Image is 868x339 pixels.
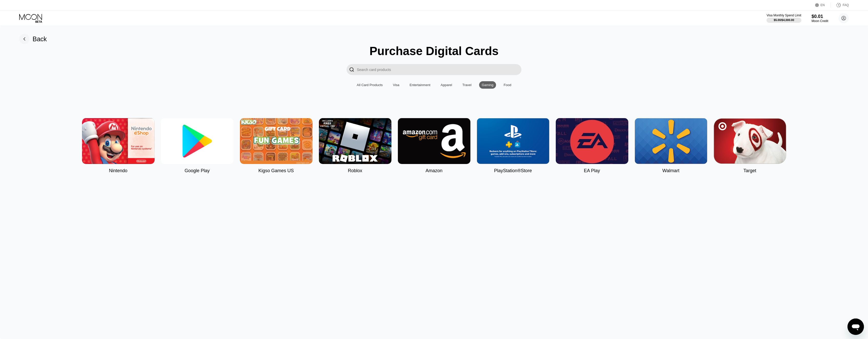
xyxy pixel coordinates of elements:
div: EN [815,3,831,8]
div: Gaming [482,83,493,87]
div: FAQ [831,3,849,8]
div: Visa Monthly Spend Limit [766,14,801,17]
div: Amazon [426,168,442,173]
div: Travel [460,81,474,89]
div: Food [501,81,514,89]
div: Gaming [479,81,496,89]
div: $0.01Moon Credit [812,14,828,23]
div: FAQ [843,3,849,7]
div: Google Play [185,168,210,173]
div: Back [33,35,47,43]
div: Food [504,83,511,87]
div: Moon Credit [812,19,828,23]
div:  [347,64,357,75]
div: Walmart [662,168,679,173]
div: Back [19,34,47,44]
div: Visa Monthly Spend Limit$5.00/$4,000.00 [766,14,801,23]
div: EA Play [584,168,600,173]
div: $5.00 / $4,000.00 [774,18,794,22]
input: Search card products [357,64,521,75]
div: Visa [393,83,399,87]
div: Nintendo [109,168,127,173]
div: Purchase Digital Cards [369,44,499,58]
div: All Card Products [354,81,385,89]
div: Kigso Games US [258,168,294,173]
div: All Card Products [357,83,383,87]
div: Roblox [348,168,362,173]
div: PlayStation®Store [494,168,532,173]
div: Travel [462,83,472,87]
div: Visa [390,81,402,89]
div: Target [743,168,756,173]
div: EN [821,3,825,7]
iframe: Button to launch messaging window [847,319,864,335]
div: $0.01 [812,14,828,19]
div: Entertainment [410,83,430,87]
div: Entertainment [407,81,433,89]
div:  [349,67,354,73]
div: Apparel [441,83,452,87]
div: Apparel [438,81,455,89]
